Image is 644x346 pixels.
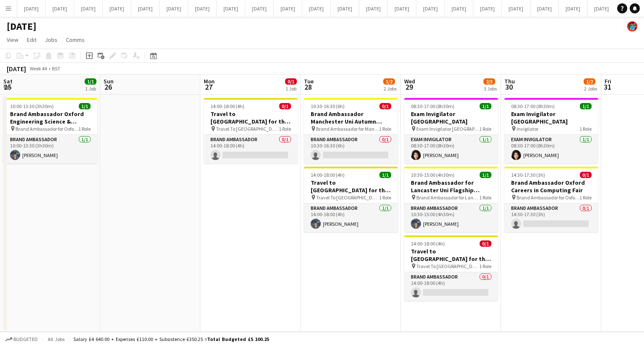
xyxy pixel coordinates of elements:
h3: Travel to [GEOGRAPHIC_DATA] for the Autumn Careers Fair on [DATE] [204,110,298,125]
span: Brand Ambassador for Manchester Uni Autumn Careers Fair [316,126,379,132]
span: 2/3 [483,78,495,85]
span: Jobs [45,36,57,44]
span: 28 [303,82,314,92]
app-card-role: Brand Ambassador0/114:30-17:30 (3h) [504,204,598,232]
a: View [3,34,22,45]
span: Travel To [GEOGRAPHIC_DATA] for Autumn Careers Fair on [DATE] [316,194,379,201]
span: Brand Ambassador for Oxford Engineering Science & Technology fair [16,126,78,132]
span: Budgeted [13,336,38,342]
span: 10:30-15:00 (4h30m) [411,172,454,178]
span: Comms [66,36,85,44]
span: Fri [605,77,611,85]
span: 1 Role [579,194,592,201]
div: [DATE] [7,65,26,73]
span: 0/1 [580,172,592,178]
h3: Brand Ambassador Oxford Engineering Science & Technology fair [3,110,97,125]
span: 30 [503,82,515,92]
span: 29 [403,82,415,92]
span: 27 [203,82,215,92]
span: Total Budgeted £5 100.25 [207,336,269,342]
button: [DATE] [131,0,160,17]
app-card-role: Brand Ambassador1/110:00-13:30 (3h30m)[PERSON_NAME] [3,135,97,163]
div: 1 Job [85,85,96,92]
button: Budgeted [4,335,39,344]
button: [DATE] [74,0,103,17]
button: [DATE] [245,0,274,17]
span: 08:30-17:00 (8h30m) [411,103,454,109]
div: 2 Jobs [384,85,397,92]
span: Mon [204,77,215,85]
span: Travel To [GEOGRAPHIC_DATA] for the Careers in Computing Fair on [DATE] [416,263,479,269]
app-job-card: 14:00-18:00 (4h)0/1Travel to [GEOGRAPHIC_DATA] for the Careers in Computing Fair on [DATE] Travel... [404,235,498,301]
span: 1 Role [479,194,491,201]
span: View [7,36,18,44]
app-job-card: 08:30-17:00 (8h30m)1/1Exam Invigilator [GEOGRAPHIC_DATA] Exam Invigilator [GEOGRAPHIC_DATA]1 Role... [404,98,498,163]
div: 10:30-15:00 (4h30m)1/1Brand Ambassador for Lancaster Uni Flagship Autumn Careers Fair Brand Ambas... [404,167,498,232]
app-job-card: 10:00-13:30 (3h30m)1/1Brand Ambassador Oxford Engineering Science & Technology fair Brand Ambassa... [3,98,97,163]
h3: Brand Ambassador for Lancaster Uni Flagship Autumn Careers Fair [404,179,498,194]
span: 1 Role [479,126,491,132]
span: Exam Invigilator [GEOGRAPHIC_DATA] [416,126,479,132]
span: Edit [27,36,36,44]
app-card-role: Brand Ambassador0/114:00-18:00 (4h) [204,135,298,163]
app-card-role: Brand Ambassador1/114:00-18:00 (4h)[PERSON_NAME] [304,204,398,232]
span: Thu [504,77,515,85]
button: [DATE] [188,0,217,17]
span: 14:00-18:00 (4h) [411,240,445,247]
button: [DATE] [17,0,46,17]
span: 1/1 [379,172,391,178]
span: Tue [304,77,314,85]
app-job-card: 08:30-17:00 (8h30m)1/1Exam Invigilator [GEOGRAPHIC_DATA] Invigilator1 RoleExam Invigilator1/108:3... [504,98,598,163]
span: 1 Role [78,126,91,132]
span: 1/2 [584,78,595,85]
h3: Brand Ambassador Manchester Uni Autumn Careers Fair [304,110,398,125]
span: 1/1 [580,103,592,109]
div: 14:00-18:00 (4h)0/1Travel to [GEOGRAPHIC_DATA] for the Autumn Careers Fair on [DATE] Travel To [G... [204,98,298,163]
span: Brand Ambassador for Oxford Careers in Computing Fair [517,194,579,201]
h3: Exam Invigilator [GEOGRAPHIC_DATA] [504,110,598,125]
button: [DATE] [302,0,331,17]
app-card-role: Exam Invigilator1/108:30-17:00 (8h30m)[PERSON_NAME] [404,135,498,163]
span: 1/1 [85,78,96,85]
div: 2 Jobs [584,85,597,92]
span: 0/1 [285,78,297,85]
span: Travel To [GEOGRAPHIC_DATA] for the Autumn Careers Fair on the [DATE] [216,126,279,132]
app-card-role: Brand Ambassador0/114:00-18:00 (4h) [404,272,498,301]
span: 1 Role [379,194,391,201]
span: 1/1 [480,172,491,178]
span: All jobs [46,336,66,342]
app-job-card: 14:00-18:00 (4h)1/1Travel to [GEOGRAPHIC_DATA] for the Flagship Autumn Careers fair on [DATE] Tra... [304,167,398,232]
span: 14:00-18:00 (4h) [210,103,244,109]
button: [DATE] [331,0,359,17]
span: Sun [104,77,114,85]
span: 14:30-17:30 (3h) [511,172,545,178]
div: 10:30-16:30 (6h)0/1Brand Ambassador Manchester Uni Autumn Careers Fair Brand Ambassador for Manch... [304,98,398,163]
span: 08:30-17:00 (8h30m) [511,103,555,109]
div: 1 Job [286,85,296,92]
span: 31 [603,82,611,92]
button: [DATE] [416,0,445,17]
span: Week 44 [28,65,49,72]
span: 0/1 [480,240,491,247]
h3: Travel to [GEOGRAPHIC_DATA] for the Flagship Autumn Careers fair on [DATE] [304,179,398,194]
app-job-card: 14:30-17:30 (3h)0/1Brand Ambassador Oxford Careers in Computing Fair Brand Ambassador for Oxford ... [504,167,598,232]
button: [DATE] [530,0,559,17]
span: 25 [2,82,13,92]
app-user-avatar: Oscar Peck [627,21,637,31]
span: 14:00-18:00 (4h) [311,172,345,178]
span: 10:30-16:30 (6h) [311,103,345,109]
button: [DATE] [274,0,302,17]
button: [DATE] [103,0,131,17]
h3: Exam Invigilator [GEOGRAPHIC_DATA] [404,110,498,125]
app-card-role: Brand Ambassador1/110:30-15:00 (4h30m)[PERSON_NAME] [404,204,498,232]
span: 0/1 [279,103,291,109]
a: Jobs [42,34,61,45]
span: 0/1 [379,103,391,109]
button: [DATE] [445,0,473,17]
span: 1 Role [579,126,592,132]
span: 1/1 [480,103,491,109]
